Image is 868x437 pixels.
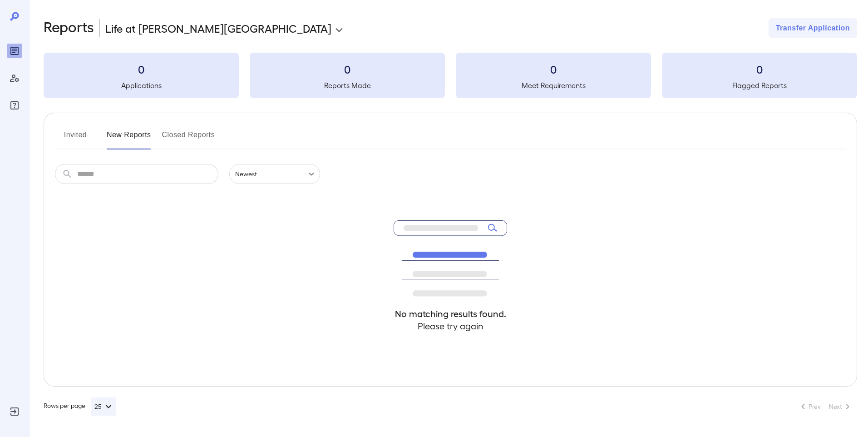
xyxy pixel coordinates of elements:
[456,62,651,76] h3: 0
[456,80,651,91] h5: Meet Requirements
[44,397,116,416] div: Rows per page
[7,404,22,419] div: Log Out
[394,320,507,332] h4: Please try again
[44,53,857,98] summary: 0Applications0Reports Made0Meet Requirements0Flagged Reports
[229,164,320,184] div: Newest
[769,18,857,38] button: Transfer Application
[107,128,151,149] button: New Reports
[55,128,96,149] button: Invited
[7,44,22,58] div: Reports
[7,98,22,113] div: FAQ
[105,21,331,35] p: Life at [PERSON_NAME][GEOGRAPHIC_DATA]
[394,308,507,320] h4: No matching results found.
[250,62,445,76] h3: 0
[662,62,857,76] h3: 0
[662,80,857,91] h5: Flagged Reports
[44,18,94,38] h2: Reports
[162,128,215,149] button: Closed Reports
[7,71,22,85] div: Manage Users
[794,399,857,414] nav: pagination navigation
[250,80,445,91] h5: Reports Made
[91,397,116,416] button: 25
[44,62,239,76] h3: 0
[44,80,239,91] h5: Applications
